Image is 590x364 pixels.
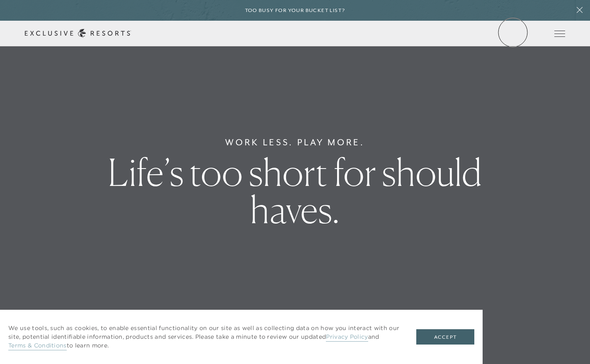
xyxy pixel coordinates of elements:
[103,154,487,228] h1: Life’s too short for should haves.
[326,333,368,342] a: Privacy Policy
[225,136,365,149] h6: Work Less. Play More.
[8,342,67,350] a: Terms & Conditions
[8,324,400,350] p: We use tools, such as cookies, to enable essential functionality on our site as well as collectin...
[416,329,474,345] button: Accept
[554,31,565,36] button: Open navigation
[245,7,345,14] h6: Too busy for your bucket list?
